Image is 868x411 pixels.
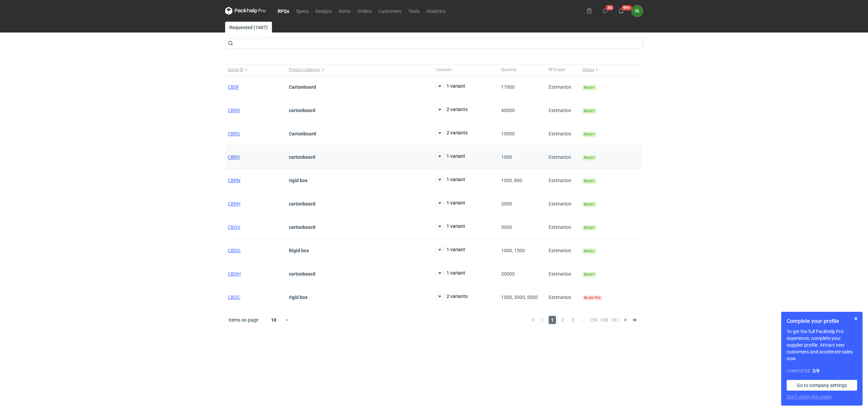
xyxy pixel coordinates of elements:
strong: 2 / 8 [812,368,820,373]
div: 10 [263,315,285,325]
strong: Cartonboard [289,131,316,136]
span: 161 [611,316,619,324]
div: Estimation [546,262,580,286]
span: 159 [589,316,597,324]
h1: Complete your profile [787,317,857,325]
span: CBQV [228,224,240,230]
button: OŁ [632,5,643,17]
span: Rejected [583,295,602,301]
span: Product category [289,67,320,72]
button: 34 [600,5,611,16]
strong: cartonboard [289,108,315,113]
a: CBRV [228,154,240,160]
span: Ready [583,202,596,207]
button: 1 variant [436,222,465,231]
strong: cartonboard [289,224,315,230]
span: 5000 [501,224,512,230]
a: Go to company settings [787,380,857,391]
a: Requested (1607) [225,22,272,33]
div: Estimation [546,286,580,309]
span: 160 [600,316,608,324]
span: Ready [583,85,596,90]
div: Estimation [546,216,580,239]
a: Designs [312,7,335,15]
button: 2 variants [436,106,468,114]
div: Estimation [546,99,580,122]
span: Ready [583,178,596,184]
span: Items on page [229,317,258,323]
button: 1 variant [436,152,465,160]
strong: rigid box [289,178,308,183]
span: Ready [583,132,596,137]
a: CBQG [228,248,241,253]
div: Estimation [546,122,580,146]
span: Ready [583,248,596,254]
a: CBRN [228,178,240,183]
button: 1 variant [436,176,465,184]
button: 1 variant [436,246,465,254]
span: 17000 [501,84,515,90]
button: 2 variants [436,293,468,301]
a: Specs [293,7,312,15]
div: Estimation [546,169,580,192]
a: CBQH [228,271,241,277]
a: Customers [375,7,405,15]
span: Ready [583,225,596,231]
a: Orders [354,7,375,15]
button: Quote ID [225,64,286,75]
span: RFQ type [549,67,565,72]
a: Tools [405,7,423,15]
button: Status [580,64,641,75]
div: Olga Łopatowicz [632,5,643,17]
span: Ready [583,272,596,277]
strong: Cartonboard [289,84,316,90]
span: 40000 [501,108,515,113]
a: Analytics [423,7,449,15]
span: 1000, 800 [501,178,522,183]
span: 2 [559,316,566,324]
button: Don’t show this again [787,393,832,400]
strong: cartonboard [289,201,315,207]
span: ... [579,316,587,324]
button: 99+ [616,5,627,16]
span: 3500 [501,201,512,207]
strong: cartonboard [289,154,315,160]
a: CBQC [228,295,240,300]
span: Quantity [501,67,517,72]
span: CBRX [228,108,240,113]
strong: Rigid box [289,248,309,253]
button: 2 variants [436,129,468,137]
span: 1000, 1500 [501,248,525,253]
span: 10000 [501,131,515,136]
button: Skip for now [852,315,860,323]
div: Estimation [546,146,580,169]
span: Variants [436,67,451,72]
a: CBSF [228,84,239,90]
a: RFQs [274,7,293,15]
button: 1 variant [436,269,465,277]
button: 1 variant [436,199,465,207]
div: Estimation [546,239,580,262]
strong: cartonboard [289,271,315,277]
strong: rigid box [289,295,308,300]
a: CBRH [228,201,240,207]
svg: Packhelp Pro [225,7,266,15]
span: Quote ID [228,67,243,72]
span: 1000 [501,154,512,160]
p: To get the full Packhelp Pro experience, complete your supplier profile. Attract new customers an... [787,328,857,362]
span: Ready [583,108,596,114]
span: 20000 [501,271,515,277]
button: Product category [286,64,433,75]
span: 1 [549,316,556,324]
a: CBRS [228,131,240,136]
span: 1500, 3000, 5000 [501,295,538,300]
div: Estimation [546,192,580,216]
a: Items [335,7,354,15]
